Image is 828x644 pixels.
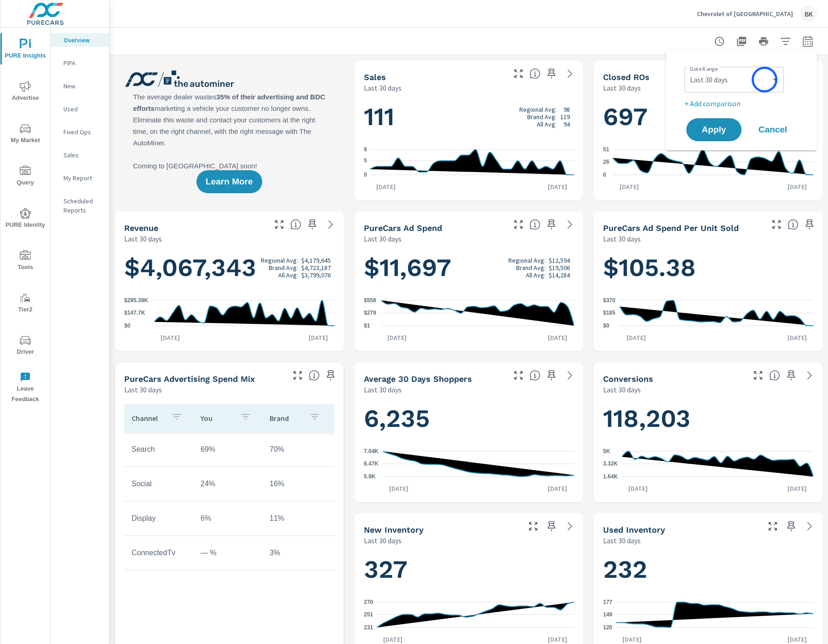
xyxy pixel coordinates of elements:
p: $12,594 [549,257,570,264]
button: Make Fullscreen [511,368,526,383]
div: nav menu [0,28,50,408]
a: See more details in report [802,519,817,534]
p: Regional Avg: [261,257,298,264]
text: $185 [603,310,615,316]
p: [DATE] [622,484,654,493]
p: [DATE] [781,635,813,644]
div: My Report [51,171,109,185]
div: Overview [51,33,109,47]
span: Tier2 [3,293,47,315]
button: Make Fullscreen [751,368,765,383]
p: 94 [563,121,570,128]
p: [DATE] [613,182,645,191]
p: $4,179,645 [301,257,331,264]
span: Save this to your personalized report [544,217,559,232]
text: 251 [364,611,373,618]
td: 16% [262,472,331,495]
button: "Export Report to PDF" [732,32,751,51]
h1: 327 [364,554,574,585]
text: $558 [364,297,376,304]
p: $14,284 [549,271,570,279]
text: 0 [603,172,606,178]
td: 3% [331,541,400,564]
p: [DATE] [616,635,648,644]
text: 5K [603,448,610,454]
text: 177 [603,599,612,605]
p: [DATE] [370,182,402,191]
span: The number of dealer-specified goals completed by a visitor. [Source: This data is provided by th... [769,370,780,381]
div: PIPA [51,56,109,70]
h5: Average 30 Days Shoppers [364,374,472,384]
p: Overview [63,35,102,45]
h5: New Inventory [364,525,424,535]
div: Used [51,102,109,116]
span: Tools [3,250,47,273]
text: 120 [603,624,612,631]
button: Apply Filters [776,32,795,51]
p: [DATE] [781,333,813,342]
span: A rolling 30 day total of daily Shoppers on the dealership website, averaged over the selected da... [529,370,540,381]
span: Save this to your personalized report [544,368,559,383]
text: 231 [364,624,373,631]
p: $3,799,076 [301,271,331,279]
td: ConnectedTv [124,541,193,564]
td: 24% [193,472,262,495]
a: See more details in report [802,368,817,383]
text: $370 [603,297,615,304]
h1: 118,203 [603,403,813,434]
p: Chevrolet of [GEOGRAPHIC_DATA] [697,10,793,18]
p: Last 30 days [364,82,402,93]
p: Last 30 days [124,384,162,395]
td: Search [124,438,193,461]
span: Leave Feedback [3,372,47,405]
span: Save this to your personalized report [784,368,799,383]
p: Last 30 days [603,82,641,93]
p: Brand Avg: [516,264,546,271]
p: [DATE] [302,333,334,342]
button: Cancel [745,118,800,141]
button: Make Fullscreen [769,217,784,232]
td: 72% [331,438,400,461]
div: Scheduled Reports [51,194,109,217]
h1: 232 [603,554,813,585]
h5: Revenue [124,223,158,233]
h1: 697 [603,101,813,132]
p: [DATE] [541,635,574,644]
td: 69% [193,438,262,461]
text: 7.04K [364,448,379,454]
td: Display [124,507,193,530]
p: 119 [560,113,570,121]
text: 5 [364,157,367,164]
p: Brand [270,414,302,423]
p: 98 [563,106,570,113]
text: $0 [124,322,131,329]
text: 51 [603,146,609,153]
p: You [201,414,233,423]
p: Fixed Ops [63,127,102,137]
p: Last 30 days [603,233,641,244]
p: [DATE] [781,182,813,191]
text: 26 [603,159,609,165]
text: $295.39K [124,297,148,304]
span: Query [3,166,47,188]
td: 3% [262,541,331,564]
td: 3% [331,507,400,530]
h5: Conversions [603,374,653,384]
p: [DATE] [620,333,652,342]
span: Save this to your personalized report [544,519,559,534]
p: Last 30 days [364,535,402,546]
span: Save this to your personalized report [305,217,320,232]
span: Save this to your personalized report [784,519,799,534]
button: Make Fullscreen [765,519,780,534]
p: [DATE] [541,333,574,342]
h5: PureCars Advertising Spend Mix [124,374,255,384]
div: New [51,79,109,93]
p: Last 30 days [603,535,641,546]
td: 6% [193,507,262,530]
text: $279 [364,310,376,316]
button: Make Fullscreen [511,66,526,81]
span: Total sales revenue over the selected date range. [Source: This data is sourced from the dealer’s... [290,219,301,230]
a: See more details in report [563,368,577,383]
h5: Used Inventory [603,525,665,535]
span: Number of vehicles sold by the dealership over the selected date range. [Source: This data is sou... [529,68,540,79]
